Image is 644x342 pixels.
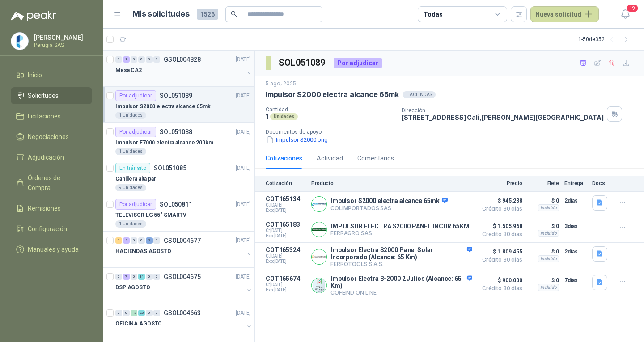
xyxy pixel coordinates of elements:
div: 0 [115,310,122,316]
p: SOL051089 [160,93,192,99]
div: 0 [153,56,160,63]
div: 0 [153,310,160,316]
span: Adjudicación [28,152,64,162]
p: SOL051085 [154,165,186,171]
span: C: [DATE] [266,203,306,208]
p: [STREET_ADDRESS] Cali , [PERSON_NAME][GEOGRAPHIC_DATA] [402,114,604,121]
p: $ 0 [528,246,559,257]
span: Inicio [28,70,42,80]
span: Remisiones [28,203,61,213]
h1: Mis solicitudes [132,8,190,21]
a: Configuración [11,220,92,237]
a: Adjudicación [11,149,92,166]
span: C: [DATE] [266,282,306,287]
p: GSOL004675 [164,274,201,280]
div: 0 [146,274,153,280]
p: FERROTOOLS S.A.S. [330,261,472,267]
div: 1 [123,56,130,63]
div: 25 [138,310,145,316]
p: GSOL004663 [164,310,201,316]
div: 2 [146,237,153,244]
div: 1 Unidades [115,220,146,228]
p: $ 0 [528,195,559,206]
div: Por adjudicar [115,127,156,137]
a: 0 1 0 0 0 0 GSOL004828[DATE] Mesa CA2 [115,54,253,83]
p: Entrega [564,180,587,186]
p: SOL051088 [160,129,192,135]
div: 1 [115,237,122,244]
p: [DATE] [236,200,251,209]
div: 15 [131,310,137,316]
p: [DATE] [236,92,251,100]
p: COT165183 [266,221,306,228]
div: 11 [138,274,145,280]
div: En tránsito [115,163,150,173]
p: FERRAGRO SAS [330,230,470,236]
span: 1526 [197,9,218,20]
span: Manuales y ayuda [28,245,79,254]
p: [DATE] [236,128,251,136]
p: COLIMPORTADOS SAS [330,205,448,211]
span: C: [DATE] [266,253,306,259]
div: 7 [123,274,130,280]
a: 0 7 0 11 0 0 GSOL004675[DATE] DSP AGOSTO [115,271,253,300]
p: [DATE] [236,164,251,173]
span: Órdenes de Compra [28,173,84,193]
img: Company Logo [312,278,326,293]
a: Negociaciones [11,128,92,145]
p: COT165324 [266,246,306,253]
img: Company Logo [312,222,326,237]
div: 9 Unidades [115,184,146,191]
p: Impulsor E7000 electra alcance 200km [115,139,213,147]
img: Company Logo [312,197,326,211]
span: Exp: [DATE] [266,208,306,213]
span: Exp: [DATE] [266,287,306,293]
span: Configuración [28,224,67,234]
p: Mesa CA2 [115,66,142,75]
span: C: [DATE] [266,228,306,233]
p: Impulsor S2000 electra alcance 65mk [115,102,211,111]
p: GSOL004677 [164,237,201,244]
span: Solicitudes [28,91,59,101]
span: Crédito 30 días [478,206,522,211]
span: Licitaciones [28,111,61,121]
div: 0 [153,274,160,280]
p: [DATE] [236,236,251,245]
p: HACIENDAS AGOSTO [115,247,171,256]
div: Cotizaciones [266,153,302,163]
p: SOL050811 [160,201,192,207]
button: Impulsor S2000.png [266,135,329,144]
p: Cantidad [266,106,394,113]
p: Canillera alta par [115,175,156,183]
a: Licitaciones [11,108,92,125]
div: 0 [146,56,153,63]
p: IMPULSOR ELECTRA S2000 PANEL INCOR 65KM [330,223,470,230]
p: OFICINA AGOSTO [115,320,162,328]
div: 0 [131,237,137,244]
p: $ 0 [528,221,559,232]
div: Todas [424,9,442,19]
p: [DATE] [236,55,251,64]
a: Órdenes de Compra [11,169,92,196]
p: GSOL004828 [164,56,201,63]
img: Logo peakr [11,11,56,21]
div: Incluido [538,284,559,291]
a: 1 2 0 0 2 0 GSOL004677[DATE] HACIENDAS AGOSTO [115,235,253,264]
div: Comentarios [357,153,394,163]
div: 0 [131,56,137,63]
div: 0 [138,237,145,244]
span: $ 1.505.968 [478,221,522,232]
span: 19 [626,4,639,13]
p: 2 días [564,195,587,206]
p: [PERSON_NAME] [34,34,90,41]
p: [DATE] [236,273,251,281]
span: Crédito 30 días [478,286,522,291]
p: Dirección [402,107,604,114]
div: 0 [138,56,145,63]
p: Perugia SAS [34,42,90,48]
div: 0 [115,274,122,280]
p: [DATE] [236,309,251,317]
div: 0 [115,56,122,63]
div: 2 [123,237,130,244]
div: Por adjudicar [115,199,156,210]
